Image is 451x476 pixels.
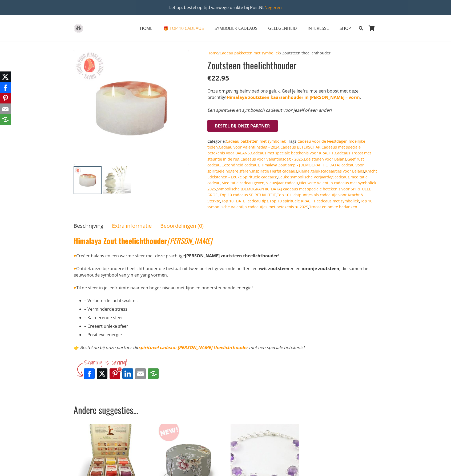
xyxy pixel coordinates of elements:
a: Kleine gelukscadeautjes voor Balans [298,169,364,174]
a: Zoeken [356,22,366,35]
div: Sharing is caring! [84,357,160,367]
a: 🎁 TOP 10 CADEAUS🎁 TOP 10 CADEAUS Menu [158,22,209,35]
span: Ontdek deze bijzondere theelichthouder die bestaat uit twee perfect gevormde helften: een en een ... [74,266,370,278]
a: Top 10 Lichtpuntjes als cadeautje voor Kracht & Sterkte [207,192,363,203]
a: Top 10 cadeaus SPIRITUALITEIT [220,192,276,197]
strong: wit zoutsteen [260,266,289,271]
span: ♥ [74,285,76,291]
li: Facebook [83,367,96,380]
a: Top 10 [DATE] cadeau tips [221,198,268,203]
span: – Verminderde stress [84,306,127,312]
span: – Kalmerende sfeer [84,315,123,321]
a: Top 10 spirituele KRACHT cadeaus met symboliek [269,198,359,203]
a: Beoordelingen (0) [160,222,204,229]
a: Negeren [264,5,282,10]
a: Share to LinkedIn [122,368,133,379]
a: INTERESSEINTERESSE Menu [302,22,334,35]
li: LinkedIn [121,367,134,380]
strong: oranje zoutsteen [303,266,339,271]
span: € [207,73,211,83]
span: 🎁 TOP 10 CADEAUS [163,25,204,31]
span: SHOP [340,25,351,31]
h1: Zoutsteen theelichthouder [207,59,377,72]
a: Home [207,50,218,55]
a: Cadeau pakketten met symboliek [220,50,280,55]
li: More Options [147,367,160,380]
em: [PERSON_NAME] [167,235,212,246]
nav: Breadcrumb [207,50,377,56]
a: Leuke symbolische Verjaardag cadeaus [278,174,349,179]
h2: Andere suggesties… [74,403,377,416]
a: Symbolische [DEMOGRAPHIC_DATA] cadeaus met speciale betekenis voor SPIRITUELE GROEI [207,186,371,197]
li: X (Twitter) [96,367,108,380]
span: 2 [117,367,122,372]
img: zen cadeau spiritualiteit yin yang theelichthouder zoutlamp steen [74,166,102,194]
a: Pin to Pinterest [110,368,120,379]
a: Inspiratie Herfst cadeaus [252,169,297,174]
a: Troost en om te bedanken [309,204,357,209]
a: Cadeau pakketten met symboliek [226,139,286,144]
span: Categorie: [207,139,287,144]
a: SYMBOLIEK CADEAUSSYMBOLIEK CADEAUS Menu [209,22,263,35]
span: HOME [140,25,152,31]
span: ♥ [74,253,76,259]
a: GELEGENHEIDGELEGENHEID Menu [263,22,302,35]
a: Nieuwste Valentijn cadeaus met symboliek 2025 [207,180,376,191]
p: Til de sfeer in je leefruimte naar een hoger niveau met fijne en ondersteunende energie! [74,285,377,291]
img: meditatie cadeaus met speciale betekenis - bestel op inspirerendwinkelen.nl [103,166,131,194]
a: Himalaya zoutsteen kaarsenhouder in [PERSON_NAME] – vorm [227,94,360,100]
a: Himalaya Zout theelichthouder[PERSON_NAME] [74,235,212,246]
em: 👉 Bestel nu bij onze partner dit met een speciale betekenis! [74,345,304,350]
a: Cadeau voor Valentijnsdag - 2024 [219,145,279,150]
a: Mail to Email This [135,368,146,379]
li: Email This [134,367,147,380]
p: Onze omgeving beïnvloed ons geluk. Geef je leefruimte een boost met deze prachtige . [207,88,377,101]
a: Post to X (Twitter) [97,368,107,379]
a: gift-box-icon-grey-inspirerendwinkelen [74,24,83,33]
a: HOMEHOME Menu [135,22,158,35]
a: Edelstenen voor Balans [304,157,346,162]
span: INTERESSE [308,25,329,31]
a: Cadeaus Troost met steuntje in de rug [207,150,371,161]
a: Gezondheid cadeaus [222,162,259,167]
p: Creëer balans en een warme sfeer met deze prachtige ! [74,253,377,259]
a: Himalaya Zoutlamp - [DEMOGRAPHIC_DATA] cadeau voor spirituele hogere sferen [207,162,364,173]
span: SYMBOLIEK CADEAUS [215,25,257,31]
em: Een spiritueel en symbolisch cadeaut voor jezelf of een ander! [207,107,332,113]
bdi: 22.95 [207,73,229,83]
a: Extra informatie [112,222,152,229]
a: Winkelwagen [366,15,377,42]
a: Cadeaus met speciale betekenis voor KRACHT [251,150,334,155]
span: – Creëert unieke sfeer [84,323,128,329]
strong: piritueel cadeau: [PERSON_NAME] theelichthouder [140,345,248,350]
a: Beschrijving [74,222,103,229]
strong: Himalaya Zout theelichthouder [74,235,167,246]
strong: [PERSON_NAME] z [185,253,223,259]
strong: outsteen theelichthouder [223,253,278,259]
a: Share to More Options [148,368,159,379]
button: Bestel bij onze Partner [207,120,278,132]
a: Cadeaus voor Valentijnsdag - 2025 [240,157,303,162]
span: Tags: , , , , , , , , , , , , , , , , , , , , , , , , , [207,139,377,209]
span: – Verbeterde luchtkwaliteit [84,298,138,303]
a: Meditatie cadeau geven [222,180,264,185]
a: Cadeaus BETERSCHAP [280,145,320,150]
span: ♥ [74,266,76,271]
a: SHOPSHOP Menu [334,22,356,35]
a: Nieuwjaar cadeau [265,180,298,185]
li: Pinterest [108,367,121,380]
a: piritueel cadeau: [PERSON_NAME] theelichthouder [140,345,249,350]
span: GELEGENHEID [268,25,297,31]
span: – Positieve energie [84,332,122,338]
a: Share to Facebook [84,368,95,379]
a: s [138,345,140,350]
